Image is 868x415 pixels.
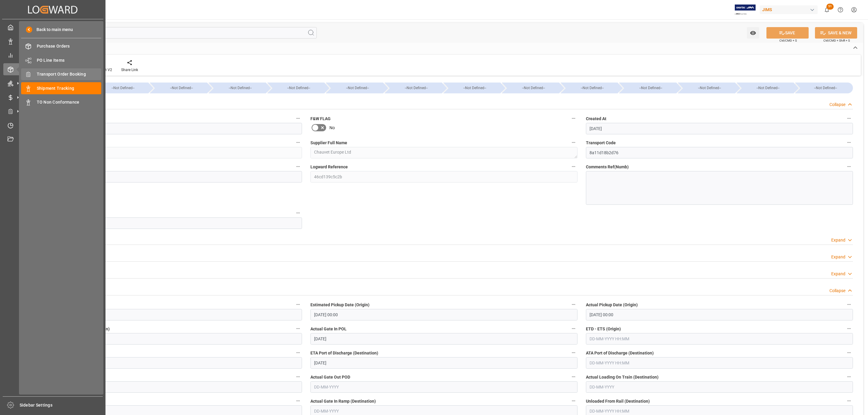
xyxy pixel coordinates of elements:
[570,373,577,381] button: Actual Gate Out POD
[829,101,845,108] div: Collapse
[310,333,577,345] input: DD-MM-YYYY
[815,27,857,39] button: SAVE & NEW
[35,333,302,345] input: DD-MM-YYYY
[3,119,102,131] a: Timeslot Management V2
[586,381,853,393] input: DD-MM-YYYY
[737,83,794,93] div: --Not Defined--
[156,83,207,93] div: --Not Defined--
[570,325,577,332] button: Actual Gate In POL
[586,123,853,134] input: DD-MM-YYYY
[831,271,845,277] div: Expand
[310,381,577,393] input: DD-MM-YYYY
[310,140,347,146] span: Supplier Full Name
[586,302,638,308] span: Actual Pickup Date (Origin)
[294,325,302,332] button: Actual Empty Container Pickup (Origin)
[20,402,103,408] span: Sidebar Settings
[32,27,73,33] span: Back to main menu
[294,349,302,357] button: ATD - ATS (Origin)
[760,5,818,14] div: JIMS
[294,397,302,405] button: Rail Departure (Destination)
[443,83,501,93] div: --Not Defined--
[570,349,577,357] button: ETA Port of Discharge (Destination)
[21,96,101,108] a: TO Non Conformance
[570,163,577,170] button: Logward Reference
[209,83,266,93] div: --Not Defined--
[845,114,853,122] button: Created At
[3,35,102,47] a: Data Management
[820,3,834,17] button: show 51 new notifications
[21,40,101,52] a: Purchase Orders
[508,83,559,93] div: --Not Defined--
[310,398,376,404] span: Actual Gate In Ramp (Destination)
[831,237,845,243] div: Expand
[678,83,735,93] div: --Not Defined--
[3,133,102,145] a: Document Management
[37,57,102,64] span: PO Line Items
[329,125,335,131] span: No
[567,83,618,93] div: --Not Defined--
[150,83,207,93] div: --Not Defined--
[3,49,102,61] a: My Reports
[37,43,102,49] span: Purchase Orders
[845,373,853,381] button: Actual Loading On Train (Destination)
[586,398,650,404] span: Unloaded From Rail (Destination)
[795,83,853,93] div: --Not Defined--
[625,83,676,93] div: --Not Defined--
[829,288,845,294] div: Collapse
[684,83,735,93] div: --Not Defined--
[586,309,853,320] input: DD-MM-YYYY HH:MM
[760,4,820,15] button: JIMS
[845,397,853,405] button: Unloaded From Rail (Destination)
[35,357,302,369] input: DD-MM-YYYY HH:MM
[831,254,845,260] div: Expand
[310,164,348,170] span: Logward Reference
[310,116,331,122] span: F&W FLAG
[570,114,577,122] button: F&W FLAG
[121,67,138,73] div: Share Link
[801,83,850,93] div: --Not Defined--
[294,139,302,146] button: Supplier Number
[294,114,302,122] button: JAM Reference Number
[267,83,325,93] div: --Not Defined--
[294,163,302,170] button: JAM Shipment Number
[310,326,347,332] span: Actual Gate In POL
[586,333,853,345] input: DD-MM-YYYY HH:MM
[619,83,676,93] div: --Not Defined--
[561,83,618,93] div: --Not Defined--
[747,27,759,39] button: open menu
[326,83,383,93] div: --Not Defined--
[845,301,853,308] button: Actual Pickup Date (Origin)
[449,83,501,93] div: --Not Defined--
[586,164,629,170] span: Comments Ref(Numb)
[845,139,853,146] button: Transport Code
[586,116,606,122] span: Created At
[21,82,101,94] a: Shipment Tracking
[570,139,577,146] button: Supplier Full Name
[586,350,654,356] span: ATA Port of Discharge (Destination)
[215,83,266,93] div: --Not Defined--
[273,83,325,93] div: --Not Defined--
[332,83,383,93] div: --Not Defined--
[743,83,794,93] div: --Not Defined--
[310,374,350,380] span: Actual Gate Out POD
[28,27,317,39] input: Search Fields
[35,309,302,320] input: DD-MM-YYYY HH:MM
[294,373,302,381] button: Estimated Gate Out POD
[586,326,621,332] span: ETD - ETS (Origin)
[37,85,102,92] span: Shipment Tracking
[310,302,370,308] span: Estimated Pickup Date (Origin)
[586,357,853,369] input: DD-MM-YYYY HH:MM
[35,381,302,393] input: DD-MM-YYYY
[502,83,559,93] div: --Not Defined--
[845,349,853,357] button: ATA Port of Discharge (Destination)
[586,140,616,146] span: Transport Code
[834,3,847,17] button: Help Center
[37,99,102,105] span: TO Non Conformance
[779,38,797,43] span: Ctrl/CMD + S
[21,54,101,66] a: PO Line Items
[570,397,577,405] button: Actual Gate In Ramp (Destination)
[91,83,149,93] div: --Not Defined--
[310,309,577,320] input: DD-MM-YYYY HH:MM
[570,301,577,308] button: Estimated Pickup Date (Origin)
[823,38,850,43] span: Ctrl/CMD + Shift + S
